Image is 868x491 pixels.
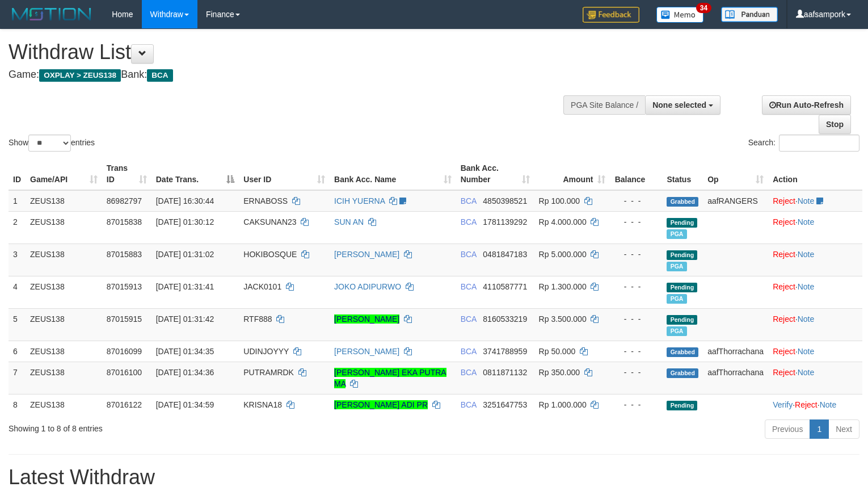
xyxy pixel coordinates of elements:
span: BCA [147,69,172,82]
h1: Latest Withdraw [9,466,859,489]
span: HOKIBOSQUE [243,250,297,259]
span: Rp 350.000 [539,368,580,377]
span: [DATE] 01:31:42 [156,314,214,324]
a: Run Auto-Refresh [762,95,851,115]
span: Grabbed [667,197,698,207]
div: - - - [614,195,658,207]
td: aafRANGERS [703,190,768,212]
span: OXPLAY > ZEUS138 [39,69,121,82]
span: PUTRAMRDK [243,368,294,377]
span: 87015883 [107,250,142,259]
h4: Game: Bank: [9,69,567,81]
th: Trans ID: activate to sort column ascending [102,158,151,190]
td: ZEUS138 [26,276,102,308]
th: Status [662,158,703,190]
td: 1 [9,190,26,212]
a: ICIH YUERNA [334,196,385,205]
a: Reject [773,250,795,259]
span: Rp 1.000.000 [539,400,587,409]
select: Showentries [28,135,71,152]
span: Marked by aafanarl [667,262,686,271]
span: Rp 5.000.000 [539,250,587,259]
th: Action [768,158,862,190]
span: 34 [696,3,711,13]
span: [DATE] 01:30:12 [156,217,214,226]
span: Grabbed [667,368,698,378]
span: BCA [461,217,477,226]
a: Reject [773,282,795,291]
img: Feedback.jpg [583,7,639,23]
label: Show entries [9,135,95,152]
span: None selected [652,100,706,110]
a: Note [798,196,815,205]
span: [DATE] 16:30:44 [156,196,214,205]
span: UDINJOYYY [243,347,289,356]
td: 5 [9,308,26,341]
a: Next [828,419,859,439]
span: Rp 4.000.000 [539,217,587,226]
td: 8 [9,394,26,415]
a: Verify [773,400,793,409]
span: Pending [667,283,697,292]
a: Note [798,217,815,226]
span: 87015913 [107,282,142,291]
img: MOTION_logo.png [9,6,95,23]
a: Note [820,400,837,409]
span: BCA [461,368,477,377]
span: Copy 4850398521 to clipboard [483,196,527,205]
div: - - - [614,313,658,325]
td: · [768,341,862,362]
span: Pending [667,315,697,325]
div: - - - [614,399,658,410]
span: BCA [461,347,477,356]
th: Game/API: activate to sort column ascending [26,158,102,190]
td: · [768,211,862,244]
input: Search: [779,135,859,152]
a: Note [798,282,815,291]
td: ZEUS138 [26,362,102,394]
th: Bank Acc. Number: activate to sort column ascending [456,158,534,190]
div: - - - [614,346,658,357]
div: - - - [614,249,658,260]
span: Pending [667,401,697,410]
span: BCA [461,314,477,324]
span: [DATE] 01:31:41 [156,282,214,291]
a: [PERSON_NAME] EKA PUTRA MA [334,368,446,388]
td: 3 [9,244,26,276]
span: Rp 1.300.000 [539,282,587,291]
td: aafThorrachana [703,362,768,394]
th: Amount: activate to sort column ascending [534,158,610,190]
label: Search: [748,135,859,152]
span: Rp 3.500.000 [539,314,587,324]
span: 87015915 [107,314,142,324]
span: Copy 0811871132 to clipboard [483,368,527,377]
span: [DATE] 01:31:02 [156,250,214,259]
span: Pending [667,218,697,228]
span: ERNABOSS [243,196,288,205]
td: 6 [9,341,26,362]
span: BCA [461,250,477,259]
span: JACK0101 [243,282,281,291]
a: [PERSON_NAME] [334,314,399,324]
th: Date Trans.: activate to sort column descending [151,158,239,190]
a: Note [798,347,815,356]
a: JOKO ADIPURWO [334,282,401,291]
span: Marked by aafanarl [667,326,686,336]
td: ZEUS138 [26,244,102,276]
div: Showing 1 to 8 of 8 entries [9,418,353,434]
a: Reject [773,347,795,356]
a: Reject [773,217,795,226]
a: Note [798,250,815,259]
span: Marked by aafanarl [667,229,686,239]
td: · [768,362,862,394]
a: Note [798,314,815,324]
span: [DATE] 01:34:35 [156,347,214,356]
td: ZEUS138 [26,190,102,212]
a: Stop [819,115,851,134]
span: BCA [461,196,477,205]
span: KRISNA18 [243,400,282,409]
h1: Withdraw List [9,41,567,64]
span: Copy 3741788959 to clipboard [483,347,527,356]
th: Bank Acc. Name: activate to sort column ascending [330,158,456,190]
a: [PERSON_NAME] [334,347,399,356]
